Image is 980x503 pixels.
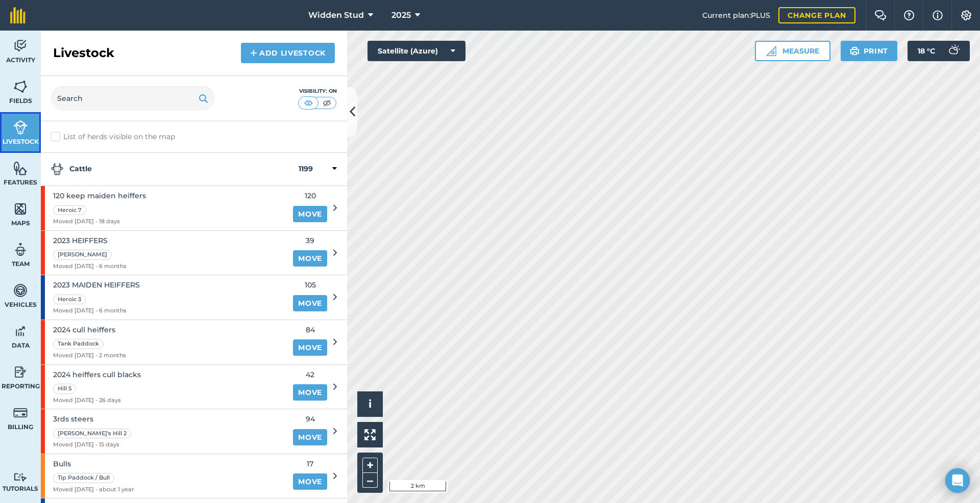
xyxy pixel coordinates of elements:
img: svg+xml;base64,PHN2ZyB4bWxucz0iaHR0cDovL3d3dy53My5vcmcvMjAwMC9zdmciIHdpZHRoPSI1MCIgaGVpZ2h0PSI0MC... [302,98,315,108]
button: i [357,391,383,417]
a: Move [293,250,327,267]
a: Move [293,384,327,401]
span: Moved [DATE] - 2 months [53,351,126,360]
img: svg+xml;base64,PHN2ZyB4bWxucz0iaHR0cDovL3d3dy53My5vcmcvMjAwMC9zdmciIHdpZHRoPSIxOSIgaGVpZ2h0PSIyNC... [850,45,860,57]
a: BullsTip Paddock / BullMoved [DATE] - about 1 year [41,454,287,498]
img: svg+xml;base64,PHN2ZyB4bWxucz0iaHR0cDovL3d3dy53My5vcmcvMjAwMC9zdmciIHdpZHRoPSI1NiIgaGVpZ2h0PSI2MC... [13,79,28,94]
span: 120 keep maiden heiffers [53,190,146,201]
span: Bulls [53,458,134,469]
img: svg+xml;base64,PHN2ZyB4bWxucz0iaHR0cDovL3d3dy53My5vcmcvMjAwMC9zdmciIHdpZHRoPSIxOSIgaGVpZ2h0PSIyNC... [199,92,208,104]
button: Satellite (Azure) [367,41,465,61]
button: Measure [755,41,830,61]
label: List of herds visible on the map [51,131,337,142]
img: svg+xml;base64,PD94bWwgdmVyc2lvbj0iMS4wIiBlbmNvZGluZz0idXRmLTgiPz4KPCEtLSBHZW5lcmF0b3I6IEFkb2JlIE... [51,163,63,175]
img: svg+xml;base64,PD94bWwgdmVyc2lvbj0iMS4wIiBlbmNvZGluZz0idXRmLTgiPz4KPCEtLSBHZW5lcmF0b3I6IEFkb2JlIE... [13,283,28,298]
a: 2024 heiffers cull blacksHill 5Moved [DATE] - 26 days [41,365,287,409]
img: svg+xml;base64,PD94bWwgdmVyc2lvbj0iMS4wIiBlbmNvZGluZz0idXRmLTgiPz4KPCEtLSBHZW5lcmF0b3I6IEFkb2JlIE... [13,324,28,339]
span: 42 [293,369,327,380]
span: 39 [293,235,327,246]
div: Hill 5 [53,384,76,394]
a: 2023 MAIDEN HEIFFERSHeroic 3Moved [DATE] - 6 months [41,275,287,320]
h2: Livestock [53,45,114,61]
a: Move [293,206,327,222]
span: Widden Stud [308,9,364,21]
a: Add Livestock [241,43,335,63]
button: – [362,473,378,488]
img: Four arrows, one pointing top left, one top right, one bottom right and the last bottom left [364,429,376,440]
button: 18 °C [908,41,970,61]
a: Move [293,339,327,356]
img: svg+xml;base64,PD94bWwgdmVyc2lvbj0iMS4wIiBlbmNvZGluZz0idXRmLTgiPz4KPCEtLSBHZW5lcmF0b3I6IEFkb2JlIE... [943,41,964,61]
span: Moved [DATE] - 26 days [53,396,141,405]
img: svg+xml;base64,PD94bWwgdmVyc2lvbj0iMS4wIiBlbmNvZGluZz0idXRmLTgiPz4KPCEtLSBHZW5lcmF0b3I6IEFkb2JlIE... [13,120,28,135]
a: Change plan [778,7,855,23]
img: svg+xml;base64,PD94bWwgdmVyc2lvbj0iMS4wIiBlbmNvZGluZz0idXRmLTgiPz4KPCEtLSBHZW5lcmF0b3I6IEFkb2JlIE... [13,242,28,257]
span: Moved [DATE] - about 1 year [53,485,134,494]
span: 2025 [391,9,411,21]
div: Heroic 3 [53,295,86,305]
span: i [369,398,372,410]
span: 120 [293,190,327,201]
span: 105 [293,279,327,290]
img: A cog icon [960,10,972,20]
span: 84 [293,324,327,335]
a: 120 keep maiden heiffersHeroic 7Moved [DATE] - 18 days [41,186,287,230]
img: svg+xml;base64,PD94bWwgdmVyc2lvbj0iMS4wIiBlbmNvZGluZz0idXRmLTgiPz4KPCEtLSBHZW5lcmF0b3I6IEFkb2JlIE... [13,472,28,482]
div: Tank Paddock [53,339,104,349]
img: svg+xml;base64,PHN2ZyB4bWxucz0iaHR0cDovL3d3dy53My5vcmcvMjAwMC9zdmciIHdpZHRoPSIxNyIgaGVpZ2h0PSIxNy... [933,9,943,21]
span: Moved [DATE] - 15 days [53,440,133,449]
button: + [362,458,378,473]
span: 18 ° C [918,41,935,61]
button: Print [841,41,898,61]
img: svg+xml;base64,PD94bWwgdmVyc2lvbj0iMS4wIiBlbmNvZGluZz0idXRmLTgiPz4KPCEtLSBHZW5lcmF0b3I6IEFkb2JlIE... [13,38,28,54]
a: 3rds steers[PERSON_NAME]'s Hill 2Moved [DATE] - 15 days [41,409,287,454]
img: Two speech bubbles overlapping with the left bubble in the forefront [874,10,887,20]
img: Ruler icon [766,46,776,56]
span: Current plan : PLUS [702,10,770,21]
span: 2024 cull heiffers [53,324,126,335]
span: 2023 MAIDEN HEIFFERS [53,279,140,290]
a: Move [293,295,327,311]
input: Search [51,86,214,111]
span: 2023 HEIFFERS [53,235,127,246]
div: Tip Paddock / Bull [53,473,114,483]
img: A question mark icon [903,10,915,20]
img: svg+xml;base64,PHN2ZyB4bWxucz0iaHR0cDovL3d3dy53My5vcmcvMjAwMC9zdmciIHdpZHRoPSI1NiIgaGVpZ2h0PSI2MC... [13,161,28,176]
span: Moved [DATE] - 6 months [53,306,140,315]
a: Move [293,429,327,445]
div: [PERSON_NAME] [53,250,112,260]
span: Moved [DATE] - 6 months [53,262,127,271]
img: svg+xml;base64,PD94bWwgdmVyc2lvbj0iMS4wIiBlbmNvZGluZz0idXRmLTgiPz4KPCEtLSBHZW5lcmF0b3I6IEFkb2JlIE... [13,364,28,380]
a: Move [293,473,327,490]
span: 94 [293,413,327,425]
span: Moved [DATE] - 18 days [53,217,146,226]
img: fieldmargin Logo [10,7,26,23]
img: svg+xml;base64,PHN2ZyB4bWxucz0iaHR0cDovL3d3dy53My5vcmcvMjAwMC9zdmciIHdpZHRoPSI1NiIgaGVpZ2h0PSI2MC... [13,201,28,217]
span: 3rds steers [53,413,133,425]
span: 2024 heiffers cull blacks [53,369,141,380]
strong: Cattle [51,163,299,175]
img: svg+xml;base64,PHN2ZyB4bWxucz0iaHR0cDovL3d3dy53My5vcmcvMjAwMC9zdmciIHdpZHRoPSIxNCIgaGVpZ2h0PSIyNC... [250,47,257,59]
div: Visibility: On [298,87,337,95]
a: 2023 HEIFFERS[PERSON_NAME]Moved [DATE] - 6 months [41,231,287,275]
img: svg+xml;base64,PHN2ZyB4bWxucz0iaHR0cDovL3d3dy53My5vcmcvMjAwMC9zdmciIHdpZHRoPSI1MCIgaGVpZ2h0PSI0MC... [321,98,333,108]
a: 2024 cull heiffersTank PaddockMoved [DATE] - 2 months [41,320,287,364]
div: Heroic 7 [53,205,86,216]
strong: 1199 [299,163,313,175]
span: 17 [293,458,327,469]
div: [PERSON_NAME]'s Hill 2 [53,429,131,439]
img: svg+xml;base64,PD94bWwgdmVyc2lvbj0iMS4wIiBlbmNvZGluZz0idXRmLTgiPz4KPCEtLSBHZW5lcmF0b3I6IEFkb2JlIE... [13,405,28,420]
div: Open Intercom Messenger [945,468,970,493]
